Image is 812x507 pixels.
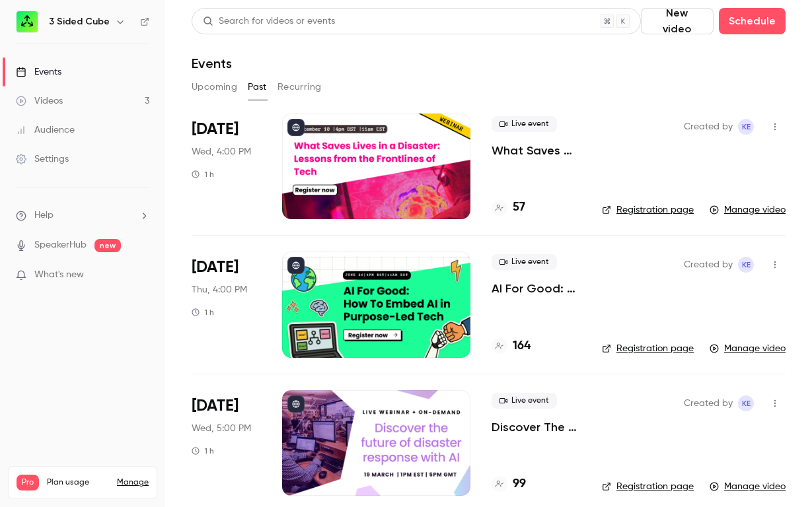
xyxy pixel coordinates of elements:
a: Discover The Future of Disaster Response With AI [492,419,581,435]
a: Manage video [710,342,786,355]
div: 1 h [192,446,214,456]
a: SpeakerHub [34,238,87,252]
a: 57 [492,199,525,217]
div: Sep 10 Wed, 4:00 PM (Europe/London) [192,114,261,219]
iframe: Noticeable Trigger [133,269,149,281]
button: Past [248,77,267,98]
span: Live event [492,393,557,409]
button: Schedule [719,8,786,34]
div: Mar 19 Wed, 5:00 PM (Europe/London) [192,390,261,496]
span: Wed, 5:00 PM [192,422,251,435]
div: Videos [16,94,63,108]
span: What's new [34,268,84,282]
a: What Saves Lives in a Disaster: Lessons from the Frontlines of Tech [492,143,581,158]
button: Upcoming [192,77,237,98]
span: Created by [684,119,733,135]
span: Created by [684,257,733,273]
a: Manage video [710,480,786,493]
div: Jun 26 Thu, 4:00 PM (Europe/London) [192,252,261,357]
a: Registration page [602,203,694,217]
span: Wed, 4:00 PM [192,145,251,158]
h4: 57 [513,199,525,217]
h6: 3 Sided Cube [49,15,110,28]
a: AI For Good: How To Embed AI in Purpose-Led Tech [492,281,581,296]
div: Settings [16,152,69,166]
span: Krystal Ellison [738,257,754,273]
span: Pro [17,475,39,490]
span: KE [742,395,751,411]
div: Audience [16,123,75,137]
a: Registration page [602,480,694,493]
span: [DATE] [192,257,239,278]
a: Manage video [710,203,786,217]
h4: 99 [513,475,526,493]
a: 164 [492,337,531,355]
span: Krystal Ellison [738,395,754,411]
button: New video [641,8,714,34]
a: Manage [117,477,149,488]
span: Krystal Ellison [738,119,754,135]
span: Thu, 4:00 PM [192,283,247,296]
span: [DATE] [192,395,239,417]
h1: Events [192,55,232,71]
div: 1 h [192,169,214,180]
span: KE [742,257,751,273]
img: 3 Sided Cube [17,11,38,32]
li: help-dropdown-opener [16,209,149,222]
div: Search for videos or events [203,15,335,28]
h4: 164 [513,337,531,355]
span: Live event [492,254,557,270]
span: [DATE] [192,119,239,140]
span: Plan usage [47,477,109,488]
a: Registration page [602,342,694,355]
button: Recurring [277,77,322,98]
div: 1 h [192,307,214,318]
a: 99 [492,475,526,493]
span: KE [742,119,751,135]
span: Help [34,209,54,222]
span: Created by [684,395,733,411]
div: Events [16,65,61,79]
span: new [94,239,121,252]
span: Live event [492,116,557,132]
